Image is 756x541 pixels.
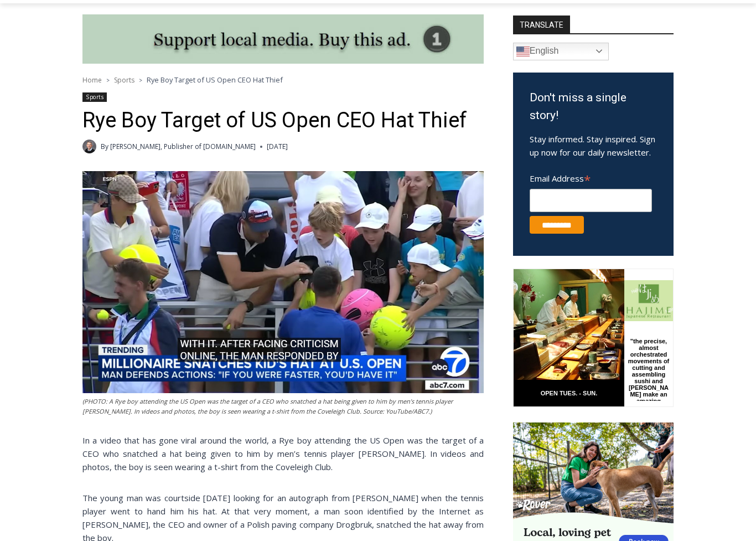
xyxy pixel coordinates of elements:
[82,14,484,64] img: support local media, buy this ad
[516,45,530,58] img: en
[82,108,484,133] h1: Rye Boy Target of US Open CEO Hat Thief
[1,111,111,138] a: Open Tues. - Sun. [PHONE_NUMBER]
[113,69,157,132] div: "the precise, almost orchestrated movements of cutting and assembling sushi and [PERSON_NAME] mak...
[82,75,102,85] a: Home
[114,75,134,85] a: Sports
[82,396,484,416] figcaption: (PHOTO: A Rye boy attending the US Open was the target of a CEO who snatched a hat being given to...
[530,167,652,187] label: Email Address
[289,110,513,135] span: Intern @ [DOMAIN_NAME]
[110,142,256,151] a: [PERSON_NAME], Publisher of [DOMAIN_NAME]
[513,16,570,33] strong: TRANSLATE
[82,74,484,85] nav: Breadcrumbs
[267,141,288,152] time: [DATE]
[530,132,657,159] p: Stay informed. Stay inspired. Sign up now for our daily newsletter.
[266,107,536,138] a: Intern @ [DOMAIN_NAME]
[106,76,110,84] span: >
[82,140,96,153] a: Author image
[279,1,523,107] div: "[PERSON_NAME] and I covered the [DATE] Parade, which was a really eye opening experience as I ha...
[530,89,657,124] h3: Don't miss a single story!
[82,435,484,472] span: In a video that has gone viral around the world, a Rye boy attending the US Open was the target o...
[82,92,107,102] a: Sports
[139,76,142,84] span: >
[101,141,108,152] span: By
[3,114,108,156] span: Open Tues. - Sun. [PHONE_NUMBER]
[147,75,283,85] span: Rye Boy Target of US Open CEO Hat Thief
[513,43,609,60] a: English
[82,171,484,393] img: (PHOTO: A Rye boy attending the US Open was the target of a CEO who snatched a hat being given to...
